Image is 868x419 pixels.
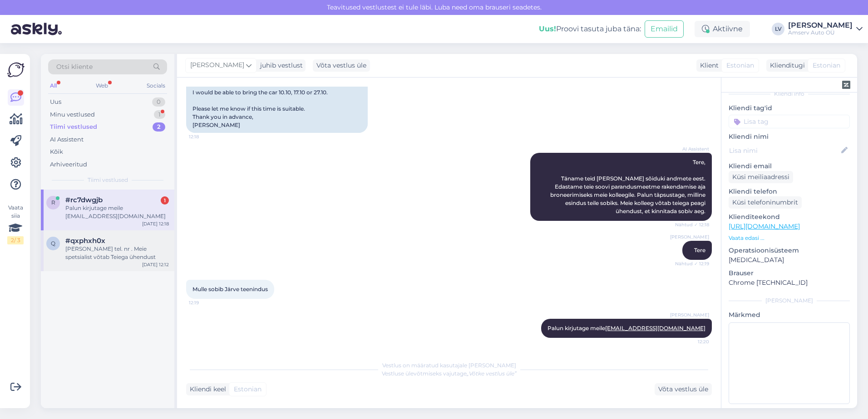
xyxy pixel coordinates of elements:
[94,80,110,92] div: Web
[50,122,97,132] div: Tiimi vestlused
[726,61,754,70] span: Estonian
[788,22,863,36] a: [PERSON_NAME]Amserv Auto OÜ
[729,234,850,242] p: Vaata edasi ...
[694,247,705,253] span: Tere
[154,110,165,119] div: 1
[50,160,87,169] div: Arhiveeritud
[65,204,169,220] div: Palun kirjutage meile [EMAIL_ADDRESS][DOMAIN_NAME]
[65,245,169,261] div: [PERSON_NAME] tel. nr . Meie spetsialist võtab Teiega ühendust
[605,325,705,331] a: [EMAIL_ADDRESS][DOMAIN_NAME]
[7,204,24,244] div: Vaata siia
[670,234,709,240] span: [PERSON_NAME]
[51,240,55,247] span: q
[813,61,840,70] span: Estonian
[729,146,839,156] input: Lisa nimi
[189,299,223,306] span: 12:19
[729,171,793,183] div: Küsi meiliaadressi
[729,278,850,287] p: Chrome [TECHNICAL_ID]
[675,338,709,345] span: 12:20
[788,29,853,36] div: Amserv Auto OÜ
[186,385,226,394] div: Kliendi keel
[7,236,24,244] div: 2 / 3
[467,370,517,377] i: „Võtke vestlus üle”
[189,133,223,140] span: 12:18
[729,297,850,305] div: [PERSON_NAME]
[729,132,850,141] p: Kliendi nimi
[772,23,784,35] div: LV
[65,196,103,204] span: #rc7dwgjb
[645,20,684,38] button: Emailid
[145,80,167,92] div: Socials
[675,146,709,152] span: AI Assistent
[729,268,850,278] p: Brauser
[788,22,853,29] div: [PERSON_NAME]
[142,220,169,227] div: [DATE] 12:18
[729,255,850,265] p: [MEDICAL_DATA]
[729,187,850,196] p: Kliendi telefon
[152,97,165,107] div: 0
[729,246,850,255] p: Operatsioonisüsteem
[50,147,63,156] div: Kõik
[842,81,850,89] img: zendesk
[382,370,517,377] span: Vestluse ülevõtmiseks vajutage
[234,385,261,394] span: Estonian
[729,310,850,320] p: Märkmed
[56,62,93,72] span: Otsi kliente
[550,159,707,214] span: Tere, Täname teid [PERSON_NAME] sõiduki andmete eest. Edastame teie soovi parandusmeetme rakendam...
[65,237,105,245] span: #qxphxh0x
[539,24,641,34] div: Proovi tasuta juba täna:
[729,115,850,128] input: Lisa tag
[161,196,169,205] div: 1
[382,362,516,369] span: Vestlus on määratud kasutajale [PERSON_NAME]
[256,61,303,70] div: juhib vestlust
[670,312,709,318] span: [PERSON_NAME]
[192,286,268,292] span: Mulle sobib Järve teenindus
[313,59,370,72] div: Võta vestlus üle
[695,21,750,37] div: Aktiivne
[729,212,850,222] p: Klienditeekond
[50,97,61,107] div: Uus
[696,61,719,70] div: Klient
[729,103,850,113] p: Kliendi tag'id
[153,122,165,132] div: 2
[729,196,802,209] div: Küsi telefoninumbrit
[50,110,95,119] div: Minu vestlused
[729,161,850,171] p: Kliendi email
[88,176,128,184] span: Tiimi vestlused
[655,383,712,395] div: Võta vestlus üle
[766,61,805,70] div: Klienditugi
[729,90,850,98] div: Kliendi info
[675,260,709,267] span: Nähtud ✓ 12:19
[50,135,84,144] div: AI Assistent
[539,24,556,33] b: Uus!
[142,261,169,268] div: [DATE] 12:12
[7,61,25,78] img: Askly Logo
[547,325,705,331] span: Palun kirjutage meile
[51,199,55,206] span: r
[190,60,244,70] span: [PERSON_NAME]
[675,221,709,228] span: Nähtud ✓ 12:18
[48,80,59,92] div: All
[729,222,800,230] a: [URL][DOMAIN_NAME]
